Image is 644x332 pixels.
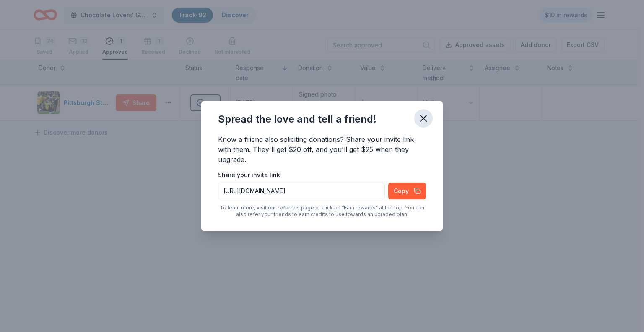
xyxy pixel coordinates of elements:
div: To learn more, or click on “Earn rewards” at the top. You can also refer your friends to earn cre... [218,204,426,218]
label: Share your invite link [218,171,280,179]
div: Spread the love and tell a friend! [218,112,377,126]
a: visit our referrals page [257,204,314,211]
div: Know a friend also soliciting donations? Share your invite link with them. They'll get $20 off, a... [218,134,426,166]
button: Copy [388,183,426,199]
